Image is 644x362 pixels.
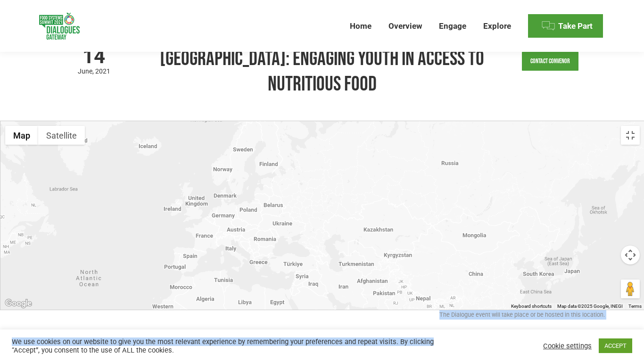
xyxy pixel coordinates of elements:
button: Toggle fullscreen view [621,126,640,145]
a: Contact Convenor [522,52,578,71]
span: Take Part [558,21,593,31]
h1: The Double-Burden of [MEDICAL_DATA] in [GEOGRAPHIC_DATA]: Engaging Youth in Access to Nutritious ... [158,21,486,97]
a: Terms (opens in new tab) [628,304,642,309]
span: Map data ©2025 Google, INEGI [557,304,623,309]
a: Cookie settings [543,342,592,350]
button: Keyboard shortcuts [511,303,552,310]
a: Open this area in Google Maps (opens a new window) [3,297,34,310]
img: Menu icon [541,19,555,33]
button: Show satellite imagery [38,126,85,145]
span: Explore [483,21,511,31]
div: The Dialogue event will take place or be hosted in this location. [39,310,605,324]
a: ACCEPT [599,338,632,353]
button: Drag Pegman onto the map to open Street View [621,280,640,298]
span: June [78,67,95,75]
img: Google [3,297,34,310]
img: Food Systems Summit Dialogues [39,13,80,40]
div: We use cookies on our website to give you the most relevant experience by remembering your prefer... [12,337,446,354]
button: Show street map [5,126,38,145]
span: 14 [39,47,149,66]
span: Overview [388,21,422,31]
button: Map camera controls [621,246,640,264]
span: 2021 [95,67,110,75]
span: Home [350,21,372,31]
span: Engage [439,21,466,31]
